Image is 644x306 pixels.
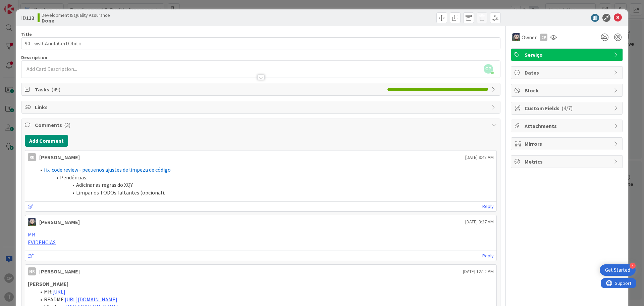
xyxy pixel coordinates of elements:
[35,103,488,111] span: Links
[44,288,52,295] span: MR:
[525,122,610,130] span: Attachments
[525,140,610,148] span: Mirrors
[465,218,494,225] span: [DATE] 3:27 AM
[28,267,36,275] div: MR
[525,158,610,166] span: Metrics
[463,268,494,275] span: [DATE] 12:12 PM
[35,85,384,93] span: Tasks
[65,296,117,303] a: [URL][DOMAIN_NAME]
[21,31,32,37] label: Title
[540,34,547,41] div: CP
[525,69,610,77] span: Dates
[21,37,500,49] input: type card name here...
[465,154,494,161] span: [DATE] 9:48 AM
[52,288,65,295] a: [URL]
[630,263,636,269] div: 4
[561,105,573,112] span: ( 4/7 )
[39,218,80,226] div: [PERSON_NAME]
[482,202,494,211] a: Reply
[484,64,493,74] span: CP
[36,174,494,181] li: Pendências:
[35,121,488,129] span: Comments
[605,267,630,273] div: Get Started
[525,104,610,112] span: Custom Fields
[42,12,110,18] span: Development & Quality Assurance
[64,122,70,128] span: ( 3 )
[512,33,520,41] img: LS
[28,218,36,226] img: LS
[26,14,34,21] b: 113
[25,135,68,147] button: Add Comment
[44,166,171,173] a: fix: code review - pequenos ajustes de limpeza de código
[36,181,494,189] li: Adicinar as regras do XQY
[28,280,68,287] strong: [PERSON_NAME]
[28,153,36,161] div: RB
[482,252,494,260] a: Reply
[28,231,35,238] a: MR
[14,1,31,9] span: Support
[42,18,110,23] b: Done
[44,296,65,303] span: README:
[600,264,636,276] div: Open Get Started checklist, remaining modules: 4
[51,86,60,93] span: ( 49 )
[39,153,80,161] div: [PERSON_NAME]
[36,189,494,196] li: Limpar os TODOs faltantes (opcional).
[525,51,610,59] span: Serviço
[28,239,56,246] a: EVIDENCIAS
[21,54,47,60] span: Description
[39,267,80,275] div: [PERSON_NAME]
[21,14,34,22] span: ID
[522,33,537,41] span: Owner
[525,86,610,94] span: Block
